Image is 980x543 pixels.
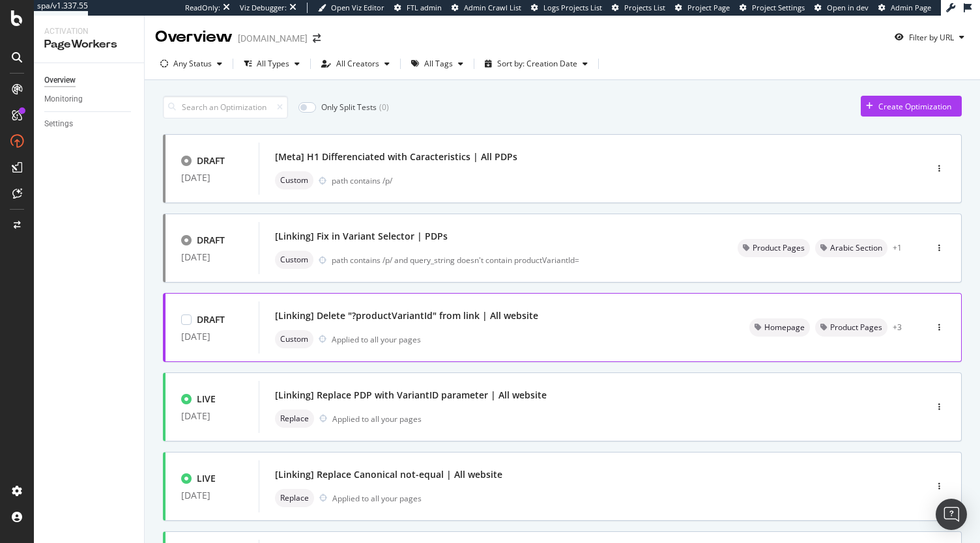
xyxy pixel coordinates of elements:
[155,53,227,74] button: Any Status
[313,34,321,43] div: arrow-right-arrow-left
[332,334,421,345] div: Applied to all your pages
[280,494,309,502] span: Replace
[830,244,882,252] span: Arabic Section
[197,393,216,406] div: LIVE
[181,411,243,421] div: [DATE]
[332,175,871,186] div: path contains /p/
[275,150,517,163] div: [Meta] H1 Differenciated with Caracteristics | All PDPs
[275,468,502,481] div: [Linking] Replace Canonical not-equal | All website
[185,3,220,13] div: ReadOnly:
[275,171,313,189] div: neutral label
[909,32,954,43] div: Filter by URL
[275,410,314,428] div: neutral label
[275,309,538,322] div: [Linking] Delete "?productVariantId" from link | All website
[197,154,225,167] div: DRAFT
[173,60,212,68] div: Any Status
[480,53,593,74] button: Sort by: Creation Date
[815,239,887,257] div: neutral label
[827,3,869,12] span: Open in dev
[44,92,135,106] a: Monitoring
[687,3,730,12] span: Project Page
[815,318,887,337] div: neutral label
[497,60,577,68] div: Sort by: Creation Date
[275,330,313,348] div: neutral label
[764,324,805,331] span: Homepage
[379,102,389,113] div: ( 0 )
[197,313,225,326] div: DRAFT
[814,3,869,13] a: Open in dev
[753,244,805,252] span: Product Pages
[44,37,134,52] div: PageWorkers
[238,53,305,74] button: All Types
[878,3,931,13] a: Admin Page
[830,324,882,331] span: Product Pages
[280,415,309,423] span: Replace
[332,255,706,266] div: path contains /p/ and query_string doesn't contain productVariantId=
[44,26,134,37] div: Activation
[891,3,931,12] span: Admin Page
[878,101,951,112] div: Create Optimization
[44,74,76,87] div: Overview
[275,389,547,402] div: [Linking] Replace PDP with VariantID parameter | All website
[543,3,602,12] span: Logs Projects List
[394,3,442,13] a: FTL admin
[280,176,308,184] span: Custom
[197,472,216,485] div: LIVE
[612,3,665,13] a: Projects List
[321,102,377,113] div: Only Split Tests
[407,3,442,12] span: FTL admin
[181,252,243,262] div: [DATE]
[44,117,73,131] div: Settings
[861,96,962,117] button: Create Optimization
[740,3,805,13] a: Project Settings
[44,92,83,106] div: Monitoring
[332,413,422,425] div: Applied to all your pages
[181,490,243,501] div: [DATE]
[240,3,287,13] div: Viz Debugger:
[257,60,289,68] div: All Types
[749,318,810,337] div: neutral label
[280,256,308,264] span: Custom
[624,3,665,12] span: Projects List
[464,3,521,12] span: Admin Crawl List
[44,117,135,131] a: Settings
[280,335,308,343] span: Custom
[893,242,902,253] div: + 1
[336,60,379,68] div: All Creators
[531,3,602,13] a: Logs Projects List
[738,239,810,257] div: neutral label
[332,493,422,504] div: Applied to all your pages
[675,3,730,13] a: Project Page
[452,3,521,13] a: Admin Crawl List
[936,499,967,530] div: Open Intercom Messenger
[44,74,135,87] a: Overview
[893,322,902,333] div: + 3
[181,173,243,183] div: [DATE]
[275,251,313,269] div: neutral label
[406,53,468,74] button: All Tags
[316,53,395,74] button: All Creators
[238,32,308,45] div: [DOMAIN_NAME]
[197,234,225,247] div: DRAFT
[275,230,448,243] div: [Linking] Fix in Variant Selector | PDPs
[181,331,243,342] div: [DATE]
[155,26,233,48] div: Overview
[752,3,805,12] span: Project Settings
[331,3,384,12] span: Open Viz Editor
[275,489,314,507] div: neutral label
[163,96,288,118] input: Search an Optimization
[889,27,970,48] button: Filter by URL
[424,60,453,68] div: All Tags
[318,3,384,13] a: Open Viz Editor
